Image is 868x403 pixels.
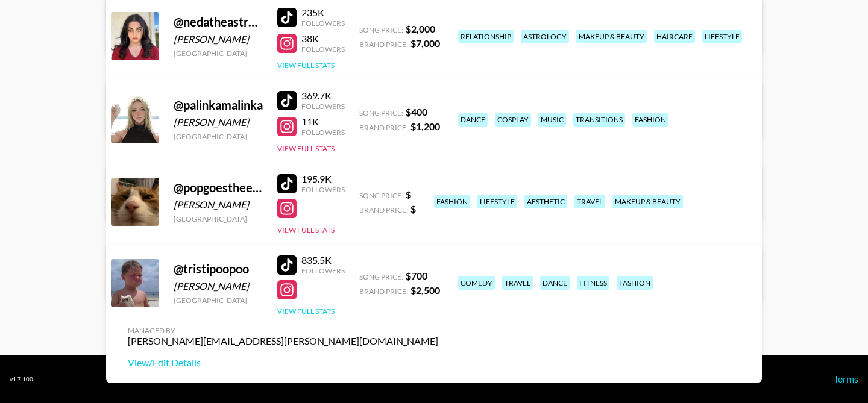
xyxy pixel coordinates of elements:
[301,45,345,54] div: Followers
[128,335,438,347] div: [PERSON_NAME][EMAIL_ADDRESS][PERSON_NAME][DOMAIN_NAME]
[174,116,263,128] div: [PERSON_NAME]
[174,14,263,30] div: @ nedatheastrologer
[359,287,408,296] span: Brand Price:
[574,195,605,208] div: travel
[277,225,335,234] button: View Full Stats
[617,276,653,290] div: fashion
[10,375,33,383] div: v 1.7.100
[174,132,263,141] div: [GEOGRAPHIC_DATA]
[502,276,533,290] div: travel
[174,33,263,45] div: [PERSON_NAME]
[128,357,438,369] a: View/Edit Details
[834,373,858,384] a: Terms
[573,113,625,127] div: transitions
[477,195,517,208] div: lifestyle
[301,116,345,128] div: 11K
[301,90,345,102] div: 369.7K
[174,180,263,195] div: @ popgoestheeweasel
[174,199,263,211] div: [PERSON_NAME]
[359,123,408,132] span: Brand Price:
[632,113,668,127] div: fashion
[654,30,695,43] div: haircare
[301,254,345,266] div: 835.5K
[458,113,488,127] div: dance
[612,195,683,208] div: makeup & beauty
[524,195,567,208] div: aesthetic
[702,30,742,43] div: lifestyle
[406,189,411,200] strong: $
[577,276,609,290] div: fitness
[128,326,438,335] div: Managed By
[277,61,335,70] button: View Full Stats
[301,266,345,275] div: Followers
[359,40,408,49] span: Brand Price:
[458,276,495,290] div: comedy
[174,261,263,276] div: @ tristipoopoo
[406,270,427,281] strong: $ 700
[277,144,335,153] button: View Full Stats
[359,191,403,200] span: Song Price:
[538,113,566,127] div: music
[301,173,345,185] div: 195.9K
[406,106,427,117] strong: $ 400
[359,272,403,281] span: Song Price:
[174,280,263,292] div: [PERSON_NAME]
[174,49,263,58] div: [GEOGRAPHIC_DATA]
[434,195,470,208] div: fashion
[277,307,335,316] button: View Full Stats
[174,296,263,305] div: [GEOGRAPHIC_DATA]
[495,113,531,127] div: cosplay
[410,120,440,132] strong: $ 1,200
[301,102,345,111] div: Followers
[458,30,514,43] div: relationship
[406,23,435,34] strong: $ 2,000
[301,185,345,194] div: Followers
[359,205,408,214] span: Brand Price:
[359,25,403,34] span: Song Price:
[301,128,345,137] div: Followers
[540,276,570,290] div: dance
[576,30,647,43] div: makeup & beauty
[301,7,345,19] div: 235K
[174,214,263,223] div: [GEOGRAPHIC_DATA]
[410,37,440,49] strong: $ 7,000
[410,284,440,296] strong: $ 2,500
[521,30,569,43] div: astrology
[301,19,345,28] div: Followers
[301,33,345,45] div: 38K
[359,108,403,117] span: Song Price:
[410,203,416,214] strong: $
[174,98,263,113] div: @ palinkamalinka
